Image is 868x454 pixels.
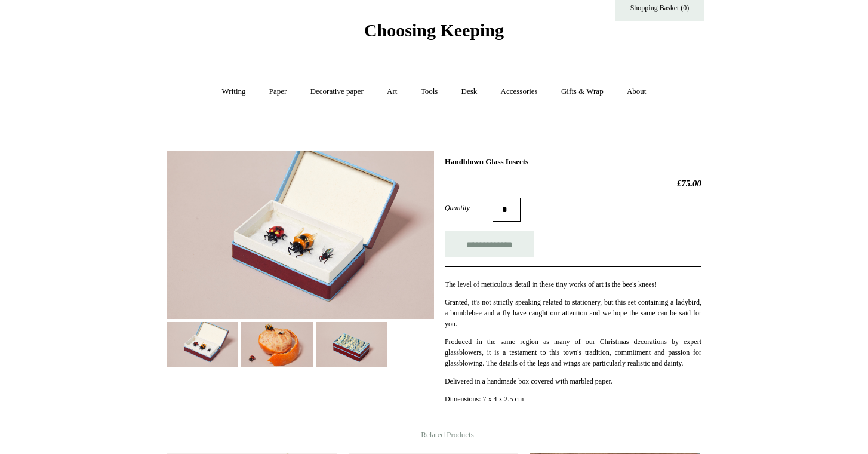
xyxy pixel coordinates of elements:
img: Handblown Glass Insects [316,322,387,367]
a: Paper [258,76,298,108]
h2: £75.00 [445,178,701,189]
p: Produced in the same region as many of our Christmas decorations by expert glassblowers, it is a ... [445,336,701,369]
a: Desk [451,76,488,108]
p: The level of meticulous detail in these tiny works of art is the bee's knees! [445,279,701,290]
img: Handblown Glass Insects [167,322,238,367]
p: Dimensions: 7 x 4 x 2.5 cm [445,394,701,404]
a: Writing [211,76,257,108]
img: Handblown Glass Insects [167,151,434,319]
label: Quantity [445,203,493,213]
p: Granted, it's not strictly speaking related to stationery, but this set containing a ladybird, a ... [445,297,701,329]
a: Tools [410,76,449,108]
img: Handblown Glass Insects [241,322,313,367]
p: Delivered in a handmade box covered with marbled paper. [445,376,701,386]
a: Gifts & Wrap [550,76,614,108]
h4: Related Products [136,430,732,440]
a: Decorative paper [300,76,374,108]
a: Art [376,76,408,108]
a: About [616,76,657,108]
a: Accessories [490,76,549,108]
a: Choosing Keeping [364,30,504,38]
span: Choosing Keeping [364,20,504,40]
h1: Handblown Glass Insects [445,157,701,167]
